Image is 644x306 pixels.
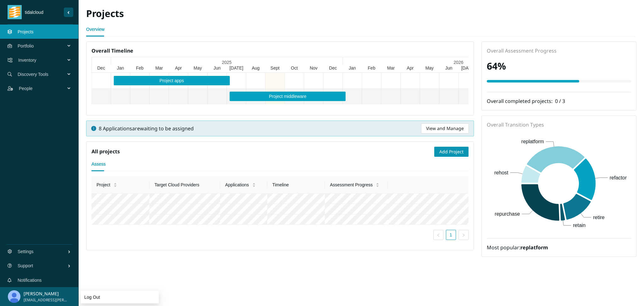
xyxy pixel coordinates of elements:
[487,98,555,105] span: Overall completed projects:
[610,175,627,180] text: refactor
[86,7,361,20] h2: Projects
[92,161,106,167] div: Assess
[573,223,586,228] text: retain
[521,139,544,144] text: replatform
[18,65,68,84] span: Discovery Tools
[495,211,520,217] text: repurchase
[18,29,34,34] a: Projects
[555,98,565,105] span: 0 / 3
[18,256,68,275] span: Support
[19,79,68,98] span: People
[520,244,548,251] strong: replatform
[325,176,388,194] th: Assessment Progress
[462,233,465,237] span: right
[92,47,469,54] h5: Overall Timeline
[8,290,20,303] img: ALV-UjUkyosrQUmPeFRmZBssMX9F4K1oPn_DTBv6NutDo0emKM4HH7sK2L0YHwG5RlKxnQbgQwbBCV15ulsRDwTouEl_wPxEB...
[24,290,67,297] p: [PERSON_NAME]
[22,9,64,16] span: tidalcloud
[92,148,120,155] h5: All projects
[426,125,464,132] span: View and Manage
[487,121,544,128] span: Overall Transition Types
[86,23,104,36] a: Overview
[24,297,67,303] span: [EMAIL_ADDRESS][PERSON_NAME][DOMAIN_NAME]
[494,170,508,175] text: rehost
[487,47,557,54] span: Overall Assessment Progress
[97,181,110,188] span: Project
[434,147,469,157] button: Add Project
[99,125,194,133] span: 8 Applications are waiting to be assigned
[433,230,443,240] button: left
[92,176,149,194] th: Project
[225,181,249,188] span: Applications
[436,233,440,237] span: left
[91,126,96,131] span: info-circle
[446,230,456,240] a: 1
[149,176,220,194] th: Target Cloud Providers
[18,242,68,261] span: Settings
[18,37,68,55] span: Portfolio
[9,5,20,19] img: tidal_logo.png
[487,244,520,251] span: Most popular:
[84,294,155,301] div: logout-button
[458,230,469,240] button: right
[421,123,469,133] button: View and Manage
[18,51,68,70] span: Inventory
[220,176,267,194] th: Applications
[433,230,443,240] li: Previous Page
[593,215,605,220] text: retire
[267,176,325,194] th: Timeline
[330,181,373,188] span: Assessment Progress
[439,148,464,155] span: Add Project
[458,230,469,240] li: Next Page
[487,60,631,73] h2: 64 %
